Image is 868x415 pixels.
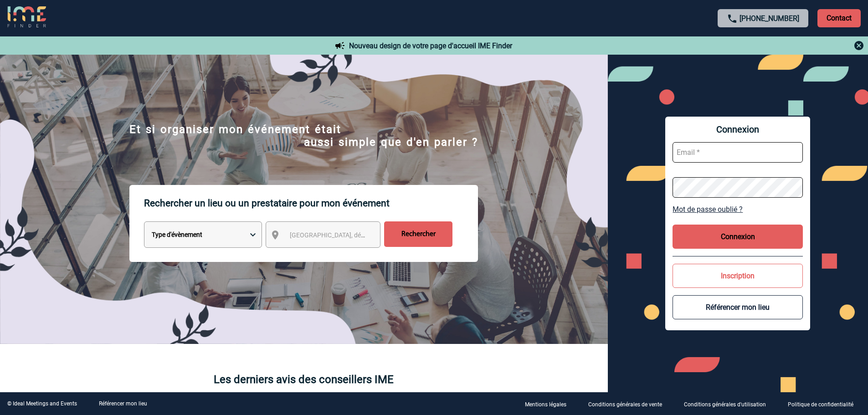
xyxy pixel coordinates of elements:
p: Conditions générales de vente [588,401,662,408]
a: Référencer mon lieu [99,400,147,407]
p: Conditions générales d'utilisation [684,401,766,408]
span: Connexion [673,124,803,135]
a: Politique de confidentialité [781,400,868,408]
img: call-24-px.png [727,13,738,24]
input: Email * [673,142,803,163]
a: Conditions générales de vente [581,400,677,408]
p: Rechercher un lieu ou un prestataire pour mon événement [144,185,478,221]
button: Inscription [673,264,803,288]
a: [PHONE_NUMBER] [740,14,799,23]
div: © Ideal Meetings and Events [7,400,77,407]
a: Mentions légales [518,400,581,408]
p: Politique de confidentialité [788,401,853,408]
button: Référencer mon lieu [673,295,803,319]
p: Contact [817,9,861,27]
span: [GEOGRAPHIC_DATA], département, région... [290,231,416,239]
button: Connexion [673,225,803,249]
p: Mentions légales [525,401,566,408]
a: Mot de passe oublié ? [673,205,803,214]
input: Rechercher [384,221,452,247]
a: Conditions générales d'utilisation [677,400,781,408]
